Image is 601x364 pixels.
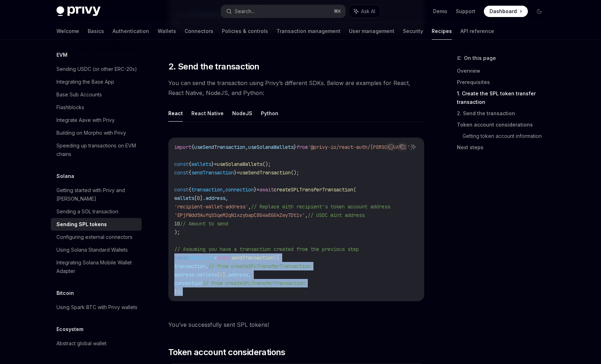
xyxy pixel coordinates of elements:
[174,203,248,210] span: 'recipient-wallet-address'
[174,280,203,286] span: connection
[56,6,100,16] img: dark logo
[51,231,142,243] a: Configuring external connectors
[456,8,475,15] a: Support
[189,161,191,167] span: {
[174,246,359,252] span: // Assuming you have a transaction created from the previous step
[56,116,115,124] div: Integrate Aave with Privy
[234,169,237,176] span: }
[174,169,189,176] span: const
[56,129,126,137] div: Building on Morpho with Privy
[251,203,390,210] span: // Replace with recipient's token account address
[257,186,259,193] span: =
[56,172,74,180] h5: Solana
[191,105,224,122] button: React Native
[191,144,194,150] span: {
[56,78,114,86] div: Integrating the Base App
[180,220,228,227] span: // Amount to send
[457,65,551,77] a: Overview
[248,203,251,210] span: ,
[254,186,257,193] span: }
[51,184,142,205] a: Getting started with Privy and [PERSON_NAME]
[386,142,395,151] button: Report incorrect code
[534,6,545,17] button: Toggle dark mode
[174,271,197,278] span: address:
[194,195,197,201] span: [
[174,263,206,269] span: transaction
[191,186,223,193] span: transaction
[56,233,132,241] div: Configuring external connectors
[217,161,262,167] span: useSolanaWallets
[221,5,345,18] button: Search...⌘K
[222,23,268,40] a: Policies & controls
[235,7,255,16] div: Search...
[189,254,214,261] span: signature
[305,212,308,218] span: ,
[220,271,223,278] span: 0
[217,271,220,278] span: [
[56,90,102,99] div: Base Sub Accounts
[457,77,551,88] a: Prerequisites
[174,161,189,167] span: const
[168,320,424,330] span: You’ve successfully sent SPL tokens!
[225,195,228,201] span: ,
[51,114,142,127] a: Integrate Aave with Privy
[189,169,191,176] span: {
[231,254,274,261] span: sendTransaction
[56,141,137,158] div: Speeding up transactions on EVM chains
[56,339,106,348] div: Abstract global wallet
[361,8,375,15] span: Ask AI
[174,220,180,227] span: 10
[51,218,142,231] a: Sending SPL tokens
[214,161,217,167] span: =
[334,9,341,14] span: ⌘ K
[168,78,424,98] span: You can send the transaction using Privy’s different SDKs. Below are examples for React, React Na...
[274,186,353,193] span: createSPLTransferTransaction
[457,108,551,119] a: 2. Send the transaction
[208,263,311,269] span: // from createSPLTransferTransaction
[168,105,183,122] button: React
[51,139,142,161] a: Speeding up transactions on EVM chains
[197,195,200,201] span: 0
[457,88,551,108] a: 1. Create the SPL token transfer transaction
[308,144,410,150] span: '@privy-io/react-auth/[PERSON_NAME]'
[174,144,191,150] span: import
[225,186,254,193] span: connection
[56,303,137,312] div: Using Spark BTC with Privy wallets
[484,6,528,17] a: Dashboard
[56,220,107,229] div: Sending SPL tokens
[197,271,217,278] span: wallets
[51,101,142,114] a: Flashblocks
[51,205,142,218] a: Sending a SOL transaction
[191,169,234,176] span: sendTransaction
[174,254,189,261] span: const
[223,186,225,193] span: ,
[232,105,252,122] button: NodeJS
[200,195,206,201] span: ].
[56,258,137,275] div: Integrating Solana Mobile Wallet Adapter
[248,144,294,150] span: useSolanaWallets
[174,289,183,295] span: });
[56,207,118,216] div: Sending a SOL transaction
[56,325,83,334] h5: Ecosystem
[460,23,494,40] a: API reference
[490,8,517,15] span: Dashboard
[191,161,211,167] span: wallets
[56,23,79,40] a: Welcome
[262,161,271,167] span: ();
[296,144,308,150] span: from
[51,243,142,256] a: Using Solana Standard Wallets
[432,23,452,40] a: Recipes
[206,195,225,201] span: address
[51,337,142,350] a: Abstract global wallet
[174,195,194,201] span: wallets
[463,130,551,142] a: Getting token account information
[51,256,142,278] a: Integrating Solana Mobile Wallet Adapter
[308,212,365,218] span: // USDC mint address
[349,23,394,40] a: User management
[206,263,208,269] span: ,
[261,105,278,122] button: Python
[398,142,407,151] button: Copy the contents from the code block
[403,23,423,40] a: Security
[56,289,74,297] h5: Bitcoin
[228,271,248,278] span: address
